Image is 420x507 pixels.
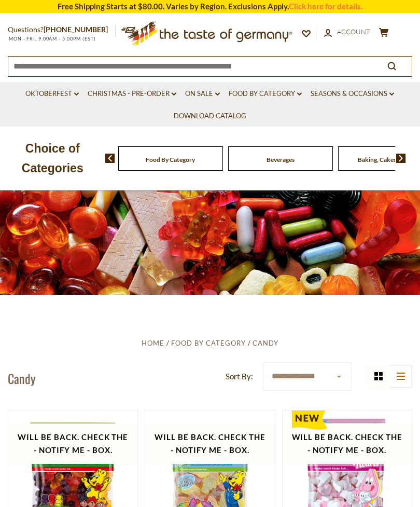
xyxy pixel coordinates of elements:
a: Food By Category [229,88,302,100]
a: Beverages [267,156,295,163]
p: Questions? [8,23,116,36]
img: previous arrow [105,154,115,163]
a: On Sale [185,88,220,100]
span: Account [337,28,370,36]
a: [PHONE_NUMBER] [44,25,108,34]
a: Candy [253,339,278,347]
span: Will be back. Check the - Notify Me - Box. [18,432,129,455]
a: Food By Category [146,156,195,163]
a: Seasons & Occasions [311,88,394,100]
a: Download Catalog [174,111,246,122]
img: next arrow [396,154,406,163]
a: Christmas - PRE-ORDER [88,88,176,100]
span: Will be back. Check the - Notify Me - Box. [155,432,265,455]
a: Food By Category [171,339,246,347]
a: Home [142,339,164,347]
a: Oktoberfest [25,88,79,100]
span: MON - FRI, 9:00AM - 5:00PM (EST) [8,36,96,42]
a: Account [324,26,370,38]
a: Click here for details. [289,2,362,11]
label: Sort By: [226,370,253,383]
h1: Candy [8,371,35,386]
